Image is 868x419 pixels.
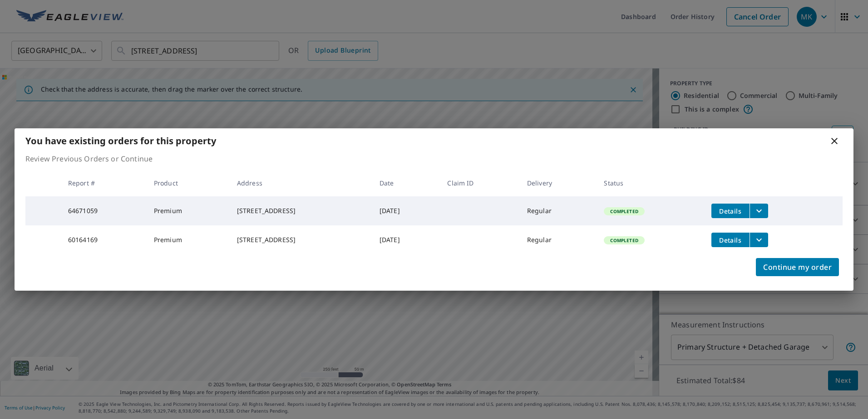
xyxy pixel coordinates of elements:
button: detailsBtn-64671059 [711,204,750,218]
td: 60164169 [61,225,147,254]
th: Claim ID [440,170,519,196]
th: Product [147,170,230,196]
span: Details [717,207,744,215]
span: Details [717,236,744,244]
span: Completed [605,237,643,244]
td: Premium [147,225,230,254]
td: Regular [520,225,597,254]
th: Date [372,170,440,196]
td: [DATE] [372,196,440,225]
button: Continue my order [756,258,839,276]
p: Review Previous Orders or Continue [25,153,843,164]
th: Report # [61,170,147,196]
td: Premium [147,196,230,225]
th: Address [230,170,372,196]
div: [STREET_ADDRESS] [237,235,365,244]
span: Continue my order [763,261,832,273]
td: [DATE] [372,225,440,254]
b: You have existing orders for this property [25,135,216,147]
td: Regular [520,196,597,225]
button: filesDropdownBtn-60164169 [750,233,768,247]
button: filesDropdownBtn-64671059 [750,204,768,218]
th: Delivery [520,170,597,196]
th: Status [597,170,704,196]
div: [STREET_ADDRESS] [237,206,365,215]
button: detailsBtn-60164169 [711,233,750,247]
td: 64671059 [61,196,147,225]
span: Completed [605,208,643,214]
